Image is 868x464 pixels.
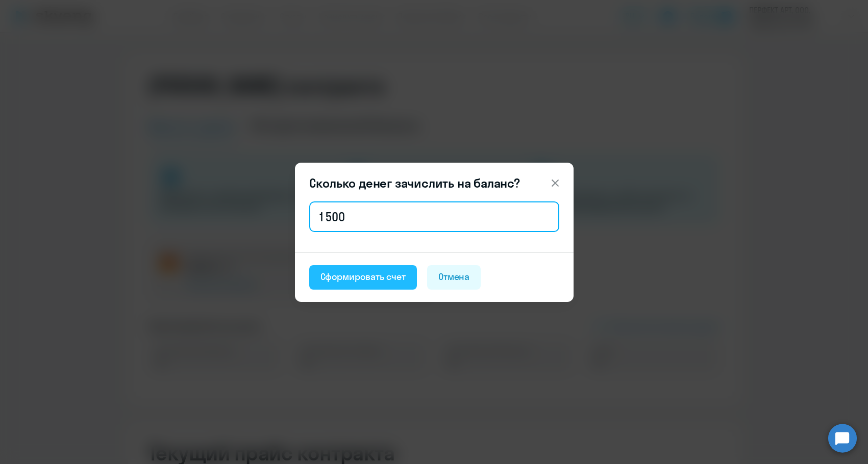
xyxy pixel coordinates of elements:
header: Сколько денег зачислить на баланс? [295,175,574,191]
div: Отмена [438,270,470,283]
button: Сформировать счет [309,265,417,290]
div: Сформировать счет [320,270,406,283]
input: 1 000 000 000 € [309,201,559,232]
button: Отмена [427,265,481,290]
